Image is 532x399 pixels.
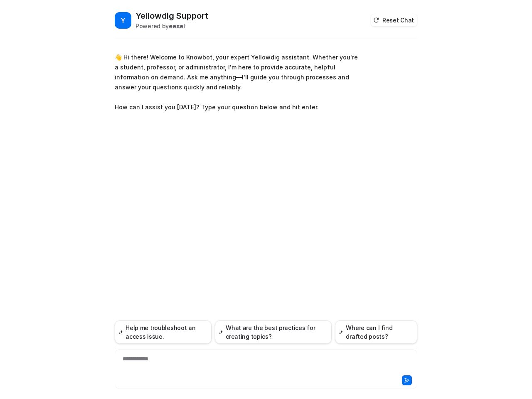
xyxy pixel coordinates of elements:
[135,10,208,22] h2: Yellowdig Support
[371,14,417,26] button: Reset Chat
[169,22,185,30] b: eesel
[115,320,212,344] button: Help me troubleshoot an access issue.
[335,320,417,344] button: Where can I find drafted posts?
[115,52,358,112] p: 👋 Hi there! Welcome to Knowbot, your expert Yellowdig assistant. Whether you're a student, profes...
[135,22,208,30] div: Powered by
[215,320,332,344] button: What are the best practices for creating topics?
[115,12,131,29] span: Y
